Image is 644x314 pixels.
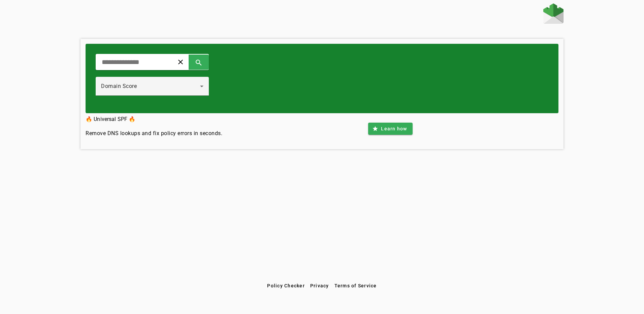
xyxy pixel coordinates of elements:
[101,83,137,89] span: Domain Score
[308,280,332,292] button: Privacy
[543,3,563,25] a: Home
[368,123,412,135] button: Learn how
[86,115,222,124] h3: 🔥 Universal SPF 🔥
[264,280,308,292] button: Policy Checker
[267,283,305,288] span: Policy Checker
[381,125,407,132] span: Learn how
[334,283,377,288] span: Terms of Service
[310,283,329,288] span: Privacy
[332,280,380,292] button: Terms of Service
[543,3,563,24] img: Fraudmarc Logo
[86,129,222,137] h4: Remove DNS lookups and fix policy errors in seconds.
